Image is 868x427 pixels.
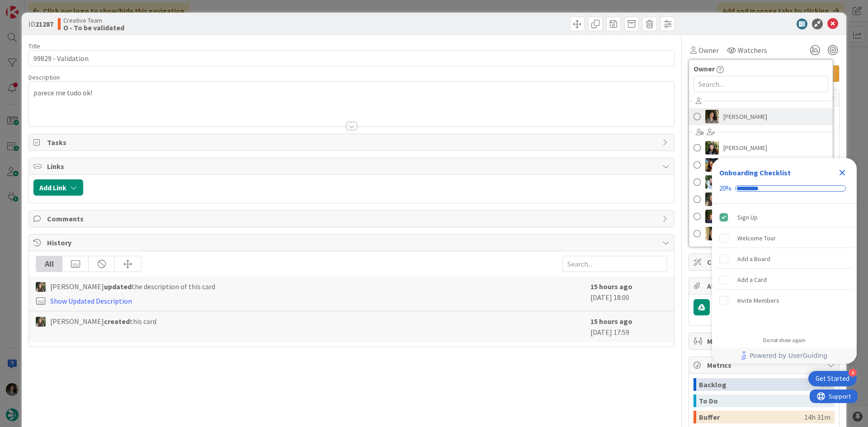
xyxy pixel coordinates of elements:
input: Search... [562,256,667,272]
div: Sign Up is complete. [716,207,853,227]
div: [DATE] 17:59 [590,316,667,338]
div: Onboarding Checklist [719,167,791,178]
a: MS[PERSON_NAME] [689,108,833,125]
a: Powered by UserGuiding [717,347,852,364]
span: Support [19,1,41,12]
img: IT [705,175,719,189]
a: ITIT TourTailors [689,174,833,191]
span: Owner [693,63,715,74]
b: 15 hours ago [590,317,632,326]
img: SP [705,227,719,240]
div: 20% [719,184,731,192]
div: Invite Members is incomplete. [716,291,853,310]
div: Footer [712,347,857,364]
div: Add a Board [737,253,770,264]
b: updated [104,282,132,291]
div: Backlog [699,378,821,391]
div: [DATE] 18:00 [590,281,667,306]
span: Tasks [47,137,658,148]
img: IG [705,192,719,206]
img: MS [705,110,719,123]
div: Get Started [816,374,849,383]
div: Open Get Started checklist, remaining modules: 4 [808,371,857,386]
div: Checklist progress: 20% [719,184,849,192]
div: Add a Card is incomplete. [716,270,853,290]
span: [PERSON_NAME] [723,141,767,155]
a: SP[PERSON_NAME] [689,225,833,242]
a: MC[PERSON_NAME] [689,208,833,225]
span: ID [28,19,53,29]
span: Description [28,73,60,81]
input: Search... [693,76,828,92]
div: Checklist items [712,204,857,331]
span: Links [47,161,658,172]
div: Welcome Tour [737,233,776,244]
img: IG [36,282,46,292]
div: Invite Members [737,295,779,306]
label: Title [28,42,40,50]
span: Comments [47,213,658,224]
img: DR [705,158,719,172]
div: Add a Board is incomplete. [716,249,853,269]
b: 21287 [35,19,53,28]
a: Show Updated Description [50,296,132,305]
span: Powered by UserGuiding [750,350,827,361]
a: BC[PERSON_NAME] [689,139,833,156]
div: Close Checklist [835,165,849,180]
div: Do not show again [763,337,806,344]
div: Buffer [699,411,804,423]
button: Add Link [33,179,83,196]
span: [PERSON_NAME] this card [50,316,156,327]
span: Watchers [738,45,767,56]
div: Add a Card [737,274,767,285]
div: All [36,256,62,272]
img: MC [705,210,719,223]
div: Checklist Container [712,158,857,364]
a: DR[PERSON_NAME] [689,156,833,174]
b: O - To be validated [63,24,124,31]
span: [PERSON_NAME] the description of this card [50,281,215,292]
span: [PERSON_NAME] [723,110,767,123]
img: IG [36,317,46,327]
span: Mirrors [707,336,823,347]
div: 4 [849,369,857,377]
span: Owner [698,45,719,56]
b: 15 hours ago [590,282,632,291]
div: Welcome Tour is incomplete. [716,228,853,248]
input: type card name here... [28,50,675,66]
span: Custom Fields [707,257,823,267]
div: To Do [699,394,821,407]
span: Creative Team [63,17,124,24]
img: BC [705,141,719,155]
p: parece me tudo ok! [33,88,670,98]
span: Metrics [707,360,823,371]
b: created [104,317,130,326]
span: Attachments [707,281,823,291]
div: 14h 31m [804,411,830,423]
a: IG[PERSON_NAME] [689,191,833,208]
div: Sign Up [737,212,758,223]
span: History [47,237,658,248]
